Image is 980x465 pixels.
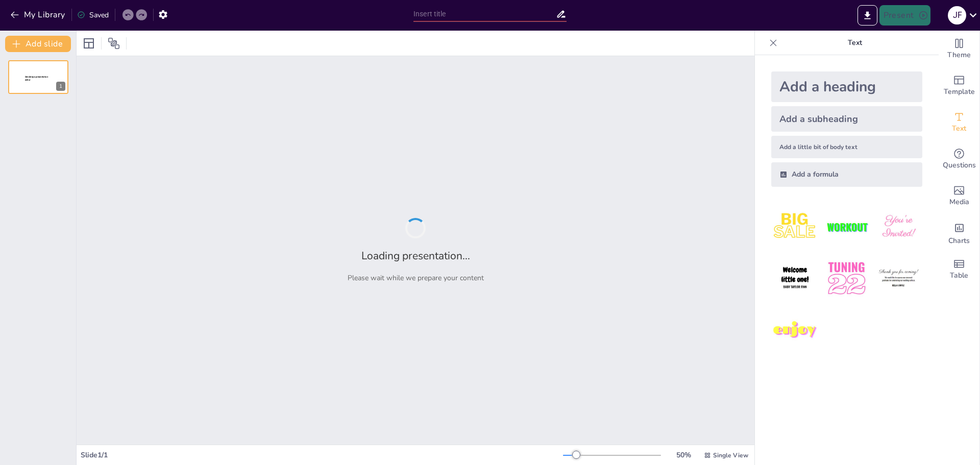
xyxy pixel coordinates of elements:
[948,6,966,25] div: j f
[781,31,928,55] p: Text
[77,10,109,20] div: Saved
[875,255,922,302] img: 6.jpeg
[25,76,48,81] span: Sendsteps presentation editor
[771,307,819,354] img: 7.jpeg
[108,37,120,50] span: Position
[948,5,966,26] button: j f
[875,203,922,251] img: 3.jpeg
[361,249,470,263] h2: Loading presentation...
[771,71,922,102] div: Add a heading
[56,82,65,91] div: 1
[952,123,966,134] span: Text
[823,203,870,251] img: 2.jpeg
[879,5,930,26] button: Present
[81,35,97,52] div: Layout
[950,270,968,281] span: Table
[939,141,979,178] div: Get real-time input from your audience
[943,160,976,171] span: Questions
[947,50,971,61] span: Theme
[713,451,748,459] span: Single View
[939,104,979,141] div: Add text boxes
[771,162,922,187] div: Add a formula
[939,178,979,214] div: Add images, graphics, shapes or video
[348,273,484,283] p: Please wait while we prepare your content
[939,31,979,67] div: Change the overall theme
[939,251,979,288] div: Add a table
[413,7,556,21] input: Insert title
[857,5,877,26] button: Export to PowerPoint
[944,86,975,97] span: Template
[81,450,563,460] div: Slide 1 / 1
[949,197,969,208] span: Media
[8,60,68,94] div: 1
[671,450,696,460] div: 50 %
[771,136,922,158] div: Add a little bit of body text
[948,235,970,247] span: Charts
[5,36,71,52] button: Add slide
[771,255,819,302] img: 4.jpeg
[823,255,870,302] img: 5.jpeg
[939,214,979,251] div: Add charts and graphs
[771,106,922,132] div: Add a subheading
[939,67,979,104] div: Add ready made slides
[8,7,69,23] button: My Library
[771,203,819,251] img: 1.jpeg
